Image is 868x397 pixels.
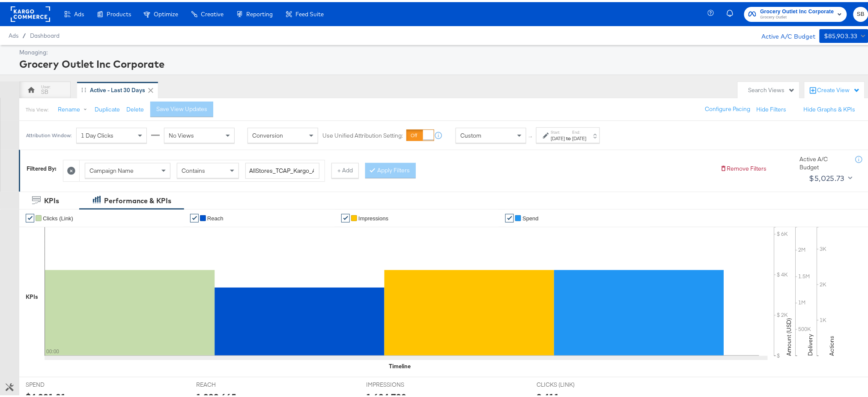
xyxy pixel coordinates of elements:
div: $5,025.73 [809,170,845,183]
div: Create View [817,84,860,93]
span: REACH [196,379,260,387]
button: Hide Graphs & KPIs [804,103,856,111]
div: Attribution Window: [26,130,72,136]
input: Enter a search term [245,161,319,177]
text: Amount (USD) [785,316,793,354]
button: Remove Filters [720,162,767,171]
span: SB [857,7,865,17]
div: Performance & KPIs [104,194,171,204]
div: [DATE] [573,133,587,140]
div: Filtered By: [27,162,57,171]
a: ✔ [341,212,350,220]
span: 1 Day Clicks [81,129,113,137]
span: Reach [207,213,224,220]
text: Delivery [807,332,814,354]
span: Impressions [358,213,388,220]
a: Dashboard [30,30,60,37]
span: Optimize [154,9,178,15]
span: No Views [169,129,194,137]
span: Spend [522,213,539,220]
div: KPIs [44,194,59,204]
span: Ads [9,30,18,37]
div: SB [41,86,48,94]
span: SPEND [26,379,90,387]
span: Ads [74,9,84,15]
span: IMPRESSIONS [367,379,431,387]
div: Active A/C Budget [752,27,815,40]
button: + Add [331,161,359,176]
button: Grocery Outlet Inc CorporateGrocery Outlet [744,5,847,20]
div: Timeline [389,360,411,368]
span: Reporting [246,9,273,15]
div: KPIs [26,291,38,299]
span: CLICKS (LINK) [537,379,601,387]
div: Drag to reorder tab [81,85,86,90]
div: [DATE] [551,133,565,140]
span: Conversion [252,129,283,137]
div: Search Views [749,84,795,92]
div: Active - Last 30 Days [90,84,145,92]
label: End: [573,127,587,133]
span: Custom [460,129,481,137]
button: $5,025.73 [806,169,854,183]
span: Grocery Outlet [761,12,834,19]
strong: to [565,133,573,139]
button: Rename [52,100,96,115]
span: ↑ [527,133,535,136]
a: ✔ [505,212,514,220]
span: Products [107,9,131,15]
div: Managing: [19,46,866,54]
span: Contains [182,165,205,172]
span: Grocery Outlet Inc Corporate [761,5,834,14]
span: Clicks (Link) [43,213,73,220]
button: Hide Filters [757,103,787,111]
div: Active A/C Budget [800,153,847,169]
div: This View: [26,104,48,111]
button: Delete [126,103,144,111]
div: Grocery Outlet Inc Corporate [19,54,866,69]
button: Duplicate [95,103,120,111]
button: Configure Pacing [699,99,757,115]
text: Actions [828,334,836,354]
span: Campaign Name [89,165,134,172]
span: Feed Suite [295,9,324,15]
label: Use Unified Attribution Setting: [322,129,403,138]
label: Start: [551,127,565,133]
span: / [18,30,30,37]
span: Creative [201,9,224,15]
div: $85,903.33 [824,29,858,39]
a: ✔ [190,212,199,220]
a: ✔ [26,212,34,220]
